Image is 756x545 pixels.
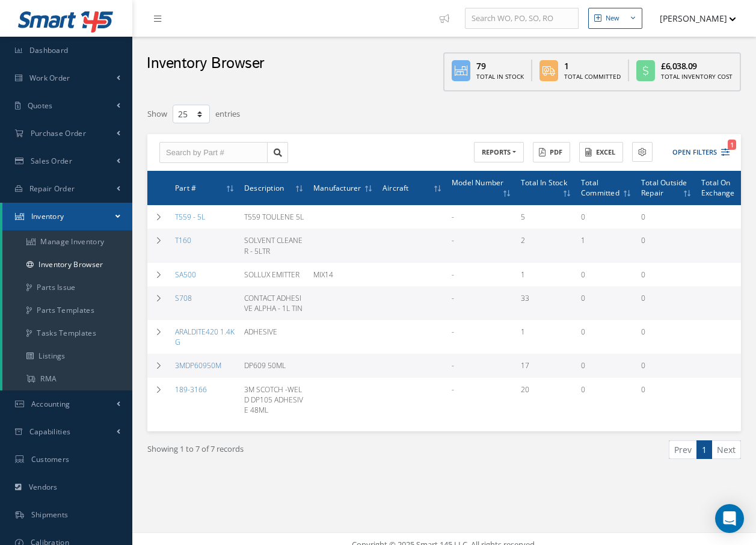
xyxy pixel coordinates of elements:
[31,399,70,409] span: Accounting
[564,72,621,81] div: Total Committed
[579,142,623,163] button: Excel
[29,73,70,83] span: Work Order
[175,212,205,222] a: T559 - 5L
[28,100,53,111] span: Quotes
[465,8,579,29] input: Search WO, PO, SO, RO
[606,13,619,23] div: New
[661,72,733,81] div: Total Inventory Cost
[564,60,621,72] div: 1
[29,482,58,492] span: Vendors
[636,263,696,286] td: 0
[2,276,132,299] a: Parts Issue
[636,320,696,354] td: 0
[452,269,454,280] span: -
[215,103,240,120] label: entries
[662,143,730,162] button: Open Filters1
[29,183,75,194] span: Repair Order
[715,504,744,533] div: Open Intercom Messenger
[641,176,687,198] span: Total Outside Repair
[728,140,736,150] span: 1
[452,235,454,245] span: -
[2,299,132,322] a: Parts Templates
[452,212,454,222] span: -
[175,269,196,280] a: SA500
[239,354,309,377] td: DP609 50ML
[516,205,576,229] td: 5
[452,360,454,371] span: -
[476,60,524,72] div: 79
[2,368,132,390] a: RMA
[383,182,409,193] span: Aircraft
[31,454,70,464] span: Customers
[576,354,636,377] td: 0
[516,378,576,422] td: 20
[516,229,576,262] td: 2
[636,378,696,422] td: 0
[239,320,309,354] td: ADHESIVE
[476,72,524,81] div: Total In Stock
[516,320,576,354] td: 1
[239,263,309,286] td: SOLLUX EMITTER
[147,55,265,73] h2: Inventory Browser
[576,378,636,422] td: 0
[576,263,636,286] td: 0
[636,354,696,377] td: 0
[239,205,309,229] td: T559 TOULENE 5L
[516,286,576,320] td: 33
[576,205,636,229] td: 0
[521,176,567,188] span: Total In Stock
[648,7,736,30] button: [PERSON_NAME]
[239,378,309,422] td: 3M SCOTCH -WELD DP105 ADHESIVE 48ML
[636,229,696,262] td: 0
[175,327,235,347] a: ARALDITE420 1.4KG
[581,176,619,198] span: Total Committed
[533,142,570,163] button: PDF
[576,320,636,354] td: 0
[313,182,361,193] span: Manufacturer
[474,142,524,163] button: REPORTS
[576,229,636,262] td: 1
[661,60,733,72] div: £6,038.09
[31,510,69,520] span: Shipments
[452,293,454,303] span: -
[31,156,72,166] span: Sales Order
[701,176,735,198] span: Total On Exchange
[244,182,284,193] span: Description
[2,203,132,230] a: Inventory
[452,176,503,188] span: Model Number
[29,426,71,437] span: Capabilities
[516,354,576,377] td: 17
[175,384,207,395] a: 189-3166
[175,360,221,371] a: 3MDP60950M
[159,142,268,164] input: Search by Part #
[175,293,192,303] a: S708
[2,253,132,276] a: Inventory Browser
[239,229,309,262] td: SOLVENT CLEANER - 5LTR
[588,8,642,29] button: New
[239,286,309,320] td: CONTACT ADHESIVE ALPHA - 1L TIN
[147,103,167,120] label: Show
[175,182,196,193] span: Part #
[516,263,576,286] td: 1
[2,230,132,253] a: Manage Inventory
[576,286,636,320] td: 0
[31,128,86,138] span: Purchase Order
[2,345,132,368] a: Listings
[138,440,444,469] div: Showing 1 to 7 of 7 records
[636,205,696,229] td: 0
[696,440,712,459] a: 1
[29,45,69,55] span: Dashboard
[31,211,64,221] span: Inventory
[452,327,454,337] span: -
[452,384,454,395] span: -
[2,322,132,345] a: Tasks Templates
[636,286,696,320] td: 0
[309,263,378,286] td: MIX14
[175,235,191,245] a: T160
